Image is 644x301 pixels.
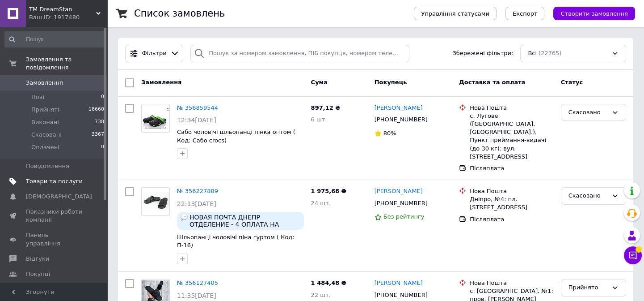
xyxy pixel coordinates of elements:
[189,214,300,228] span: НОВАЯ ПОЧТА ДНЕПР ОТДЕЛЕНИЕ - 4 ОПЛАТА НА КАРТУ
[383,130,396,137] span: 80%
[452,49,513,58] span: Збережені фільтри:
[311,104,341,111] span: 897,12 ₴
[311,188,346,194] span: 1 975,68 ₴
[177,200,216,207] span: 22:13[DATE]
[375,200,428,206] span: [PHONE_NUMBER]
[470,195,553,211] div: Дніпро, №4: пл. [STREET_ADDRESS]
[414,7,497,20] button: Управління статусами
[421,10,489,17] span: Управління статусами
[470,104,553,112] div: Нова Пошта
[177,234,295,249] a: Шльопанці чоловічі піна гуртом ( Код: П-16)
[459,79,525,86] span: Доставка та оплата
[311,200,331,206] span: 24 шт.
[470,164,553,172] div: Післяплата
[134,8,225,19] h1: Список замовлень
[4,31,105,47] input: Пошук
[513,10,538,17] span: Експорт
[177,279,218,286] a: № 356127405
[311,79,328,86] span: Cума
[31,106,59,114] span: Прийняті
[624,246,642,264] button: Чат з покупцем
[101,93,104,101] span: 0
[88,106,104,114] span: 18660
[26,193,92,201] span: [DEMOGRAPHIC_DATA]
[568,283,608,292] div: Прийнято
[470,279,553,287] div: Нова Пошта
[470,215,553,224] div: Післяплата
[26,270,50,278] span: Покупці
[141,187,170,216] a: Фото товару
[568,191,608,201] div: Скасовано
[470,187,553,195] div: Нова Пошта
[311,292,331,298] span: 22 шт.
[26,56,107,72] span: Замовлення та повідомлення
[29,13,107,21] div: Ваш ID: 1917480
[553,7,635,20] button: Створити замовлення
[177,116,216,124] span: 12:34[DATE]
[31,143,59,151] span: Оплачені
[141,104,170,133] a: Фото товару
[31,131,62,139] span: Скасовані
[383,213,425,220] span: Без рейтингу
[375,116,428,123] span: [PHONE_NUMBER]
[26,208,83,224] span: Показники роботи компанії
[539,50,562,56] span: (22765)
[142,107,169,129] img: Фото товару
[101,143,104,151] span: 0
[544,10,635,17] a: Створити замовлення
[560,10,628,17] span: Створити замовлення
[26,255,49,263] span: Відгуки
[31,118,59,126] span: Виконані
[568,108,608,117] div: Скасовано
[26,162,69,170] span: Повідомлення
[311,279,346,286] span: 1 484,48 ₴
[190,45,409,62] input: Пошук за номером замовлення, ПІБ покупця, номером телефону, Email, номером накладної
[311,116,327,123] span: 6 шт.
[375,104,423,112] a: [PERSON_NAME]
[142,49,167,58] span: Фільтри
[141,79,181,86] span: Замовлення
[470,112,553,161] div: с. Лугове ([GEOGRAPHIC_DATA], [GEOGRAPHIC_DATA].), Пункт приймання-видачі (до 30 кг): вул. [STREE...
[177,104,218,111] a: № 356859544
[375,292,428,298] span: [PHONE_NUMBER]
[181,214,188,221] img: :speech_balloon:
[375,187,423,196] a: [PERSON_NAME]
[26,231,83,247] span: Панель управління
[29,5,96,13] span: TM DreamStan
[177,292,216,299] span: 11:35[DATE]
[375,79,407,86] span: Покупець
[375,279,423,288] a: [PERSON_NAME]
[177,188,218,194] a: № 356227889
[505,7,545,20] button: Експорт
[142,192,169,211] img: Фото товару
[561,79,583,86] span: Статус
[26,177,83,185] span: Товари та послуги
[26,79,63,87] span: Замовлення
[177,129,295,144] a: Сабо чоловічі шльопанці пінка оптом ( Код: Сабо crocs)
[528,49,537,58] span: Всі
[31,93,44,101] span: Нові
[95,118,104,126] span: 738
[92,131,104,139] span: 3367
